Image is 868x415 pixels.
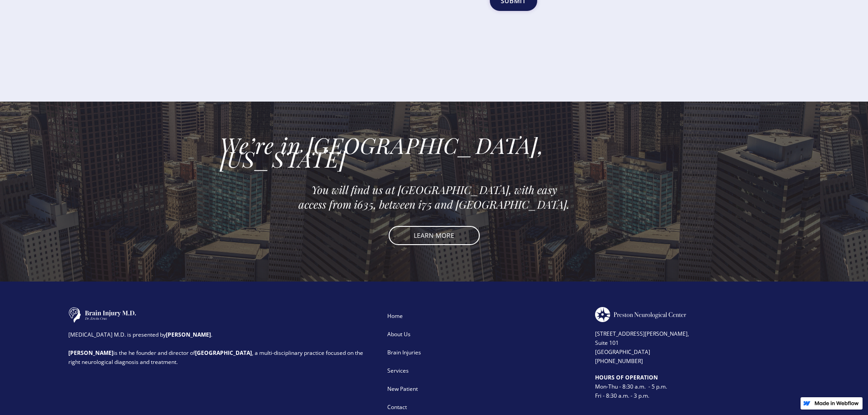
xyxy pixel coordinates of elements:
div: Services [387,366,583,375]
em: We’re in [GEOGRAPHIC_DATA], [US_STATE] [220,130,544,173]
a: About Us [383,325,587,343]
div: Brain Injuries [387,348,583,357]
strong: [GEOGRAPHIC_DATA] [195,349,252,357]
em: You will find us at [GEOGRAPHIC_DATA], with easy access from i635, between i75 and [GEOGRAPHIC_DA... [298,182,570,211]
div: Contact [387,403,583,412]
img: Made in Webflow [814,401,859,405]
div: [STREET_ADDRESS][PERSON_NAME], Suite 101 [GEOGRAPHIC_DATA] [PHONE_NUMBER] [595,322,800,366]
div: New Patient [387,384,583,394]
a: Brain Injuries [383,343,587,362]
a: Services [383,362,587,380]
div: Mon-Thu - 8:30 a.m. - 5 p.m. Fri - 8:30 a.m. - 3 p.m. [595,373,800,400]
div: Home [387,312,583,321]
strong: [PERSON_NAME] [68,349,113,357]
a: New Patient [383,380,587,398]
a: LEARN MORE [389,226,480,245]
a: Home [383,307,587,325]
strong: [PERSON_NAME] [166,331,211,338]
div: About Us [387,330,583,339]
div: [MEDICAL_DATA] M.D. is presented by . is the he founder and director of , a multi-disciplinary pr... [68,323,375,367]
strong: HOURS OF OPERATION ‍ [595,374,658,381]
